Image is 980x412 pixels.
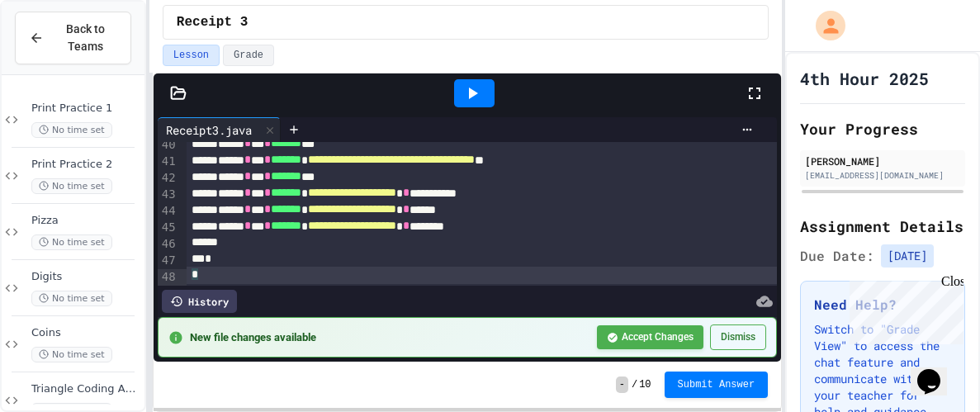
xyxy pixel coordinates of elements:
[31,214,141,228] span: Pizza
[805,169,960,182] div: [EMAIL_ADDRESS][DOMAIN_NAME]
[158,170,178,187] div: 42
[678,378,755,391] span: Submit Answer
[7,7,114,105] div: Chat with us now!Close
[158,137,178,154] div: 40
[800,117,965,140] h2: Your Progress
[881,244,934,268] span: [DATE]
[15,12,131,64] button: Back to Teams
[597,325,703,349] button: Accept Changes
[223,45,274,66] button: Grade
[177,12,248,32] span: Receipt 3
[710,324,766,350] button: Dismiss
[616,376,628,393] span: -
[158,187,178,203] div: 43
[158,117,281,142] div: Receipt3.java
[31,326,141,340] span: Coins
[31,122,112,138] span: No time set
[632,378,637,391] span: /
[163,45,220,66] button: Lesson
[158,203,178,220] div: 44
[31,178,112,194] span: No time set
[800,215,965,238] h2: Assignment Details
[31,347,112,362] span: No time set
[31,158,141,172] span: Print Practice 2
[911,346,963,395] iframe: chat widget
[31,270,141,284] span: Digits
[158,154,178,170] div: 41
[54,21,117,55] span: Back to Teams
[798,7,850,45] div: My Account
[805,154,960,168] div: [PERSON_NAME]
[31,102,141,116] span: Print Practice 1
[31,382,141,396] span: Triangle Coding Assignment
[665,372,769,398] button: Submit Answer
[190,330,587,345] span: New file changes available
[843,274,963,344] iframe: chat widget
[158,121,260,139] div: Receipt3.java
[814,295,951,315] h3: Need Help?
[639,378,651,391] span: 10
[162,290,237,313] div: History
[158,220,178,236] div: 45
[158,253,178,269] div: 47
[158,269,178,286] div: 48
[158,236,178,253] div: 46
[800,67,929,90] h1: 4th Hour 2025
[31,234,112,250] span: No time set
[31,291,112,306] span: No time set
[800,246,874,266] span: Due Date:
